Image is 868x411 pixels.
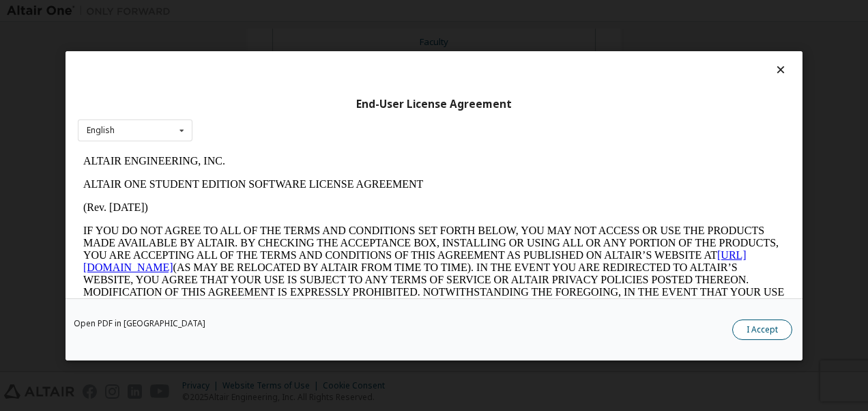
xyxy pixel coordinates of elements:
p: (Rev. [DATE]) [5,52,707,64]
div: English [87,126,115,134]
p: IF YOU DO NOT AGREE TO ALL OF THE TERMS AND CONDITIONS SET FORTH BELOW, YOU MAY NOT ACCESS OR USE... [5,75,707,173]
p: ALTAIR ENGINEERING, INC. [5,5,707,18]
div: End-User License Agreement [78,97,790,111]
button: I Accept [732,319,792,339]
a: Open PDF in [GEOGRAPHIC_DATA] [74,319,205,327]
a: [URL][DOMAIN_NAME] [5,100,669,124]
p: This Altair One Student Edition Software License Agreement (“Agreement”) is between Altair Engine... [5,184,707,233]
p: ALTAIR ONE STUDENT EDITION SOFTWARE LICENSE AGREEMENT [5,29,707,41]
